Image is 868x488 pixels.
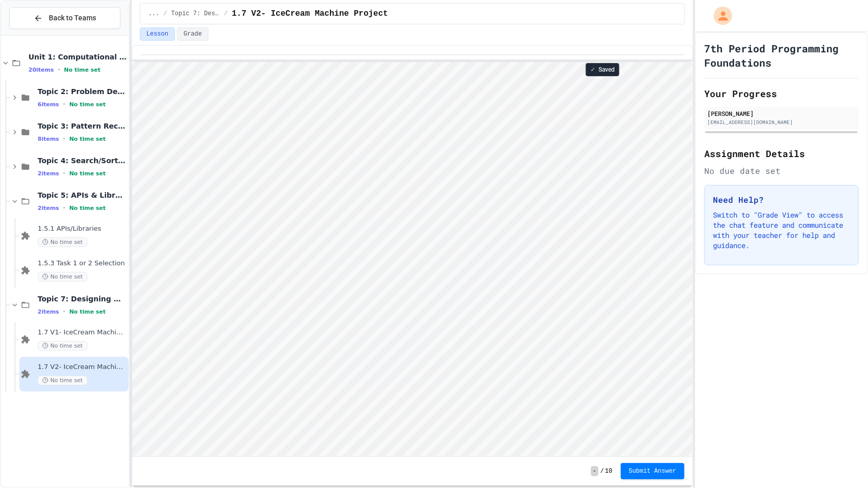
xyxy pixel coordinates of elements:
[38,205,59,211] span: 2 items
[38,121,127,131] span: Topic 3: Pattern Recognition and Abstraction
[713,210,850,251] p: Switch to "Grade View" to access the chat feature and communicate with your teacher for help and ...
[38,259,127,268] span: 1.5.3 Task 1 or 2 Selection
[58,66,60,74] span: •
[132,62,693,456] iframe: Snap! Programming Environment
[605,467,612,475] span: 10
[38,341,87,351] span: No time set
[38,156,127,165] span: Topic 4: Search/Sort Algorithims & Algorithimic Efficency
[38,376,87,385] span: No time set
[28,52,127,62] span: Unit 1: Computational Thinking and Problem Solving
[38,101,59,108] span: 6 items
[232,8,388,20] span: 1.7 V2- IceCream Machine Project
[163,10,167,18] span: /
[704,146,859,161] h2: Assignment Details
[38,225,127,233] span: 1.5.1 APIs/Libraries
[38,363,127,372] span: 1.7 V2- IceCream Machine Project
[38,170,59,177] span: 2 items
[704,86,859,101] h2: Your Progress
[601,467,604,475] span: /
[63,169,65,177] span: •
[38,309,59,315] span: 2 items
[224,10,228,18] span: /
[177,27,208,41] button: Grade
[38,272,87,282] span: No time set
[9,7,121,29] button: Back to Teams
[63,308,65,316] span: •
[38,294,127,303] span: Topic 7: Designing & Simulating Solutions
[707,109,856,118] div: [PERSON_NAME]
[38,237,87,247] span: No time set
[38,191,127,200] span: Topic 5: APIs & Libraries
[713,194,850,206] h3: Need Help?
[69,205,106,211] span: No time set
[49,13,96,23] span: Back to Teams
[704,165,859,177] div: No due date set
[140,27,175,41] button: Lesson
[621,463,685,479] button: Submit Answer
[38,136,59,142] span: 8 items
[598,66,615,74] span: Saved
[590,66,595,74] span: ✓
[703,4,735,27] div: My Account
[707,118,856,126] div: [EMAIL_ADDRESS][DOMAIN_NAME]
[69,170,106,177] span: No time set
[69,136,106,142] span: No time set
[64,67,101,73] span: No time set
[171,10,220,18] span: Topic 7: Designing & Simulating Solutions
[69,101,106,108] span: No time set
[69,309,106,315] span: No time set
[63,204,65,212] span: •
[629,467,677,475] span: Submit Answer
[38,328,127,337] span: 1.7 V1- IceCream Machine Project
[148,10,160,18] span: ...
[38,87,127,96] span: Topic 2: Problem Decomposition and Logic Structures
[63,100,65,108] span: •
[63,135,65,143] span: •
[704,41,859,70] h1: 7th Period Programming Foundations
[591,466,598,476] span: -
[28,67,54,73] span: 20 items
